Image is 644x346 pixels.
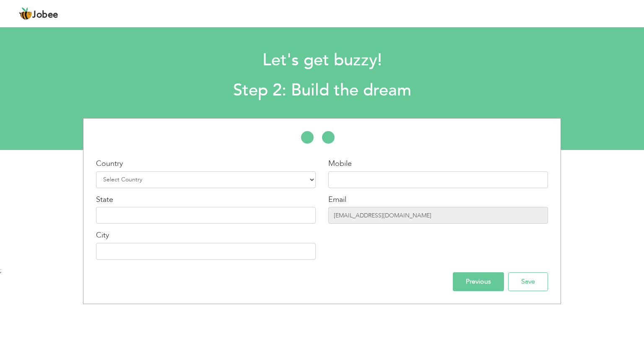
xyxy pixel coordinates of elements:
[508,272,548,291] input: Save
[96,158,123,169] label: Country
[32,10,58,20] span: Jobee
[328,158,352,169] label: Mobile
[453,272,504,291] input: Previous
[96,194,113,205] label: State
[19,7,32,21] img: jobee.io
[87,80,557,101] h2: Step 2: Build the dream
[96,230,109,241] label: City
[328,194,346,205] label: Email
[87,49,557,71] h1: Let's get buzzy!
